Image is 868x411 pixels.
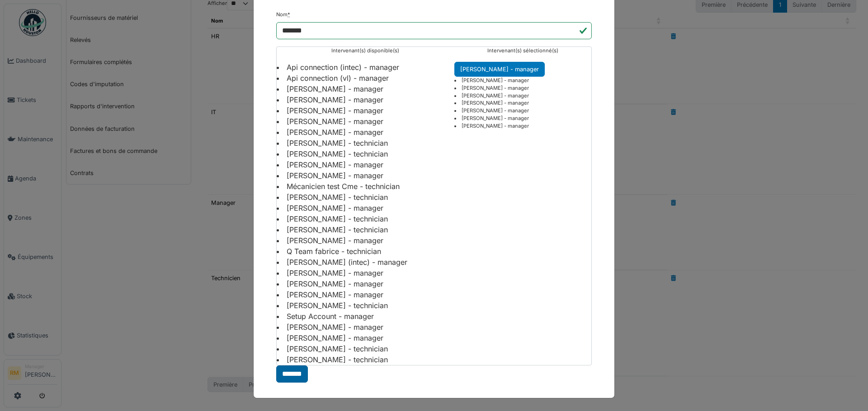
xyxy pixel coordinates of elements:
li: Api connection (vl) - manager [277,73,454,83]
li: [PERSON_NAME] - technician [277,300,454,311]
li: [PERSON_NAME] - manager [277,203,454,213]
li: [PERSON_NAME] - manager [454,62,545,77]
label: Nom [276,11,290,18]
li: Mécanicien test Cme - technician [277,181,454,192]
li: Api connection (intec) - manager [277,62,454,73]
li: [PERSON_NAME] - technician [277,192,454,203]
abbr: Requis [288,11,290,18]
li: [PERSON_NAME] - manager [454,99,592,107]
li: [PERSON_NAME] - manager [277,94,454,105]
li: [PERSON_NAME] - technician [277,138,454,148]
li: Setup Account - manager [277,311,454,322]
p: Intervenant(s) sélectionné(s) [454,47,592,55]
li: [PERSON_NAME] - manager [277,116,454,127]
li: [PERSON_NAME] - manager [454,92,592,100]
li: [PERSON_NAME] - manager [277,278,454,289]
li: [PERSON_NAME] - technician [277,354,454,365]
p: Intervenant(s) disponible(s) [277,47,454,55]
li: [PERSON_NAME] - manager [277,127,454,138]
li: [PERSON_NAME] - technician [277,224,454,235]
li: [PERSON_NAME] - manager [277,332,454,343]
li: [PERSON_NAME] - manager [454,107,592,115]
li: [PERSON_NAME] - manager [454,77,592,84]
li: [PERSON_NAME] - technician [277,148,454,159]
li: [PERSON_NAME] - manager [277,105,454,116]
li: [PERSON_NAME] - manager [454,122,592,130]
li: [PERSON_NAME] - technician [277,343,454,354]
li: [PERSON_NAME] - manager [277,83,454,94]
li: Q Team fabrice - technician [277,246,454,257]
li: [PERSON_NAME] - manager [277,170,454,181]
li: [PERSON_NAME] - manager [277,289,454,300]
li: [PERSON_NAME] - manager [277,235,454,246]
li: [PERSON_NAME] - manager [454,84,592,92]
li: [PERSON_NAME] - manager [454,115,592,122]
li: [PERSON_NAME] - technician [277,213,454,224]
li: [PERSON_NAME] - manager [277,322,454,332]
li: [PERSON_NAME] (intec) - manager [277,257,454,268]
li: [PERSON_NAME] - manager [277,268,454,278]
li: [PERSON_NAME] - manager [277,159,454,170]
